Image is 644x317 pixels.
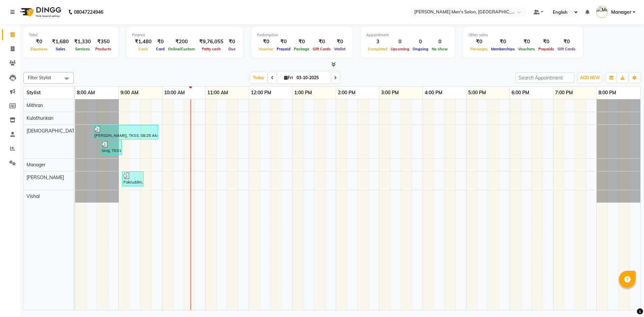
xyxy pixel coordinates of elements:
[311,38,332,46] div: ₹0
[516,72,574,83] input: Search Appointment
[94,38,113,46] div: ₹350
[26,162,46,168] span: Manager
[226,38,238,46] div: ₹0
[556,38,577,46] div: ₹0
[200,47,222,51] span: Petty cash
[49,38,71,46] div: ₹1,680
[206,88,230,98] a: 11:00 AM
[469,32,577,38] div: Other sales
[517,38,537,46] div: ₹0
[123,172,143,185] div: Fakruddin, TK02, 09:05 AM-09:35 AM, Hair Cut & [PERSON_NAME] Trim
[556,47,577,51] span: Gift Cards
[26,174,64,180] span: [PERSON_NAME]
[578,73,601,83] button: ADD NEW
[580,75,600,80] span: ADD NEW
[73,47,92,51] span: Services
[311,47,332,51] span: Gift Cards
[389,38,411,46] div: 0
[292,88,314,98] a: 1:00 PM
[489,38,517,46] div: ₹0
[162,88,186,98] a: 10:00 AM
[137,47,150,51] span: Cash
[469,47,489,51] span: Packages
[423,88,444,98] a: 4:00 PM
[430,38,449,46] div: 0
[26,128,79,134] span: [DEMOGRAPHIC_DATA]
[430,47,449,51] span: No show
[366,32,449,38] div: Appointment
[553,88,575,98] a: 7:00 PM
[366,47,389,51] span: Completed
[249,88,273,98] a: 12:00 PM
[411,38,430,46] div: 0
[616,290,637,310] iframe: chat widget
[489,47,517,51] span: Memberships
[336,88,357,98] a: 2:00 PM
[379,88,400,98] a: 3:00 PM
[29,47,49,51] span: Expenses
[132,38,154,46] div: ₹1,480
[154,38,166,46] div: ₹0
[467,88,488,98] a: 5:00 PM
[389,47,411,51] span: Upcoming
[74,3,103,21] b: 08047224946
[154,47,166,51] span: Card
[611,9,631,16] span: Manager
[28,75,51,80] span: Filter Stylist
[257,32,347,38] div: Redemption
[132,32,238,38] div: Finance
[94,126,157,139] div: [PERSON_NAME], TK03, 08:25 AM-09:55 AM, Hair Cut & [PERSON_NAME] Trim,L'OREAL Hair Colour Non [ME...
[275,47,292,51] span: Prepaid
[597,88,618,98] a: 8:00 PM
[596,6,608,18] img: Manager
[197,38,226,46] div: ₹9,76,055
[75,88,97,98] a: 8:00 AM
[26,115,53,121] span: Kulothunkan
[332,47,347,51] span: Wallet
[332,38,347,46] div: ₹0
[292,47,311,51] span: Package
[29,38,49,46] div: ₹0
[71,38,94,46] div: ₹1,330
[510,88,531,98] a: 6:00 PM
[26,90,41,96] span: Stylist
[517,47,537,51] span: Vouchers
[101,141,121,154] div: Siraj, TK01, 08:35 AM-09:05 AM, Express Cut
[166,47,197,51] span: Online/Custom
[227,47,237,51] span: Due
[294,73,328,83] input: 2025-10-03
[282,75,294,80] span: Fri
[26,102,43,108] span: Mithran
[469,38,489,46] div: ₹0
[26,193,40,199] span: Vishal
[119,88,140,98] a: 9:00 AM
[537,47,556,51] span: Prepaids
[54,47,67,51] span: Sales
[275,38,292,46] div: ₹0
[257,47,275,51] span: Voucher
[537,38,556,46] div: ₹0
[250,72,267,83] span: Today
[29,32,113,38] div: Total
[257,38,275,46] div: ₹0
[17,3,63,21] img: logo
[166,38,197,46] div: ₹200
[94,47,113,51] span: Products
[366,38,389,46] div: 3
[411,47,430,51] span: Ongoing
[292,38,311,46] div: ₹0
